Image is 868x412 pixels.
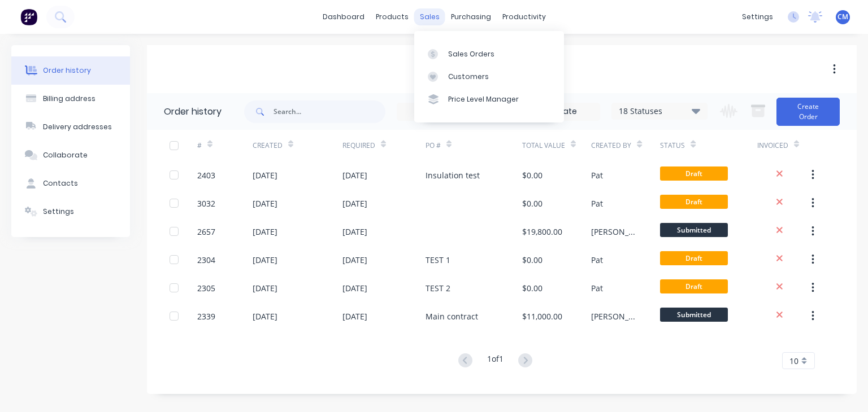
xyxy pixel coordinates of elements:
[43,94,96,104] div: Billing address
[342,254,367,266] div: [DATE]
[11,56,130,85] button: Order history
[522,254,542,266] div: $0.00
[164,105,222,119] div: Order history
[522,141,565,151] div: Total Value
[197,282,215,294] div: 2305
[11,85,130,113] button: Billing address
[253,310,277,322] div: [DATE]
[414,8,445,25] div: sales
[757,141,788,151] div: Invoiced
[342,169,367,181] div: [DATE]
[497,8,552,25] div: productivity
[591,282,603,294] div: Pat
[591,198,603,209] div: Pat
[448,49,494,59] div: Sales Orders
[522,226,562,238] div: $19,800.00
[43,65,91,76] div: Order history
[43,150,88,160] div: Collaborate
[448,72,489,82] div: Customers
[612,105,707,117] div: 18 Statuses
[426,141,441,151] div: PO #
[11,113,130,141] button: Delivery addresses
[253,254,277,266] div: [DATE]
[253,130,342,161] div: Created
[197,169,215,181] div: 2403
[253,282,277,294] div: [DATE]
[197,254,215,266] div: 2304
[414,88,564,111] a: Price Level Manager
[197,226,215,238] div: 2657
[317,8,370,25] a: dashboard
[274,100,385,123] input: Search...
[197,310,215,322] div: 2339
[660,279,728,293] span: Draft
[11,141,130,169] button: Collaborate
[342,310,367,322] div: [DATE]
[253,226,277,238] div: [DATE]
[522,198,542,209] div: $0.00
[342,198,367,209] div: [DATE]
[253,169,277,181] div: [DATE]
[253,141,283,151] div: Created
[43,122,112,132] div: Delivery addresses
[660,141,685,151] div: Status
[660,251,728,265] span: Draft
[660,166,728,181] span: Draft
[426,254,450,266] div: TEST 1
[426,310,478,322] div: Main contract
[837,12,848,22] span: CM
[448,94,519,104] div: Price Level Manager
[342,130,426,161] div: Required
[789,355,798,367] span: 10
[591,254,603,266] div: Pat
[445,8,497,25] div: purchasing
[253,198,277,209] div: [DATE]
[487,353,504,369] div: 1 of 1
[426,169,480,181] div: Insulation test
[11,198,130,226] button: Settings
[591,226,637,238] div: [PERSON_NAME]
[660,130,757,161] div: Status
[414,42,564,65] a: Sales Orders
[426,130,522,161] div: PO #
[414,65,564,88] a: Customers
[776,98,840,126] button: Create Order
[660,308,728,322] span: Submitted
[757,130,813,161] div: Invoiced
[591,130,660,161] div: Created By
[11,169,130,198] button: Contacts
[197,141,202,151] div: #
[342,282,367,294] div: [DATE]
[591,169,603,181] div: Pat
[522,310,562,322] div: $11,000.00
[370,8,414,25] div: products
[397,103,492,120] input: Order Date
[736,8,779,25] div: settings
[197,198,215,209] div: 3032
[591,310,637,322] div: [PERSON_NAME]
[342,226,367,238] div: [DATE]
[660,195,728,209] span: Draft
[426,282,450,294] div: TEST 2
[591,141,631,151] div: Created By
[522,130,591,161] div: Total Value
[197,130,253,161] div: #
[43,207,74,217] div: Settings
[20,8,37,25] img: Factory
[342,141,375,151] div: Required
[522,282,542,294] div: $0.00
[43,178,78,189] div: Contacts
[660,223,728,237] span: Submitted
[522,169,542,181] div: $0.00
